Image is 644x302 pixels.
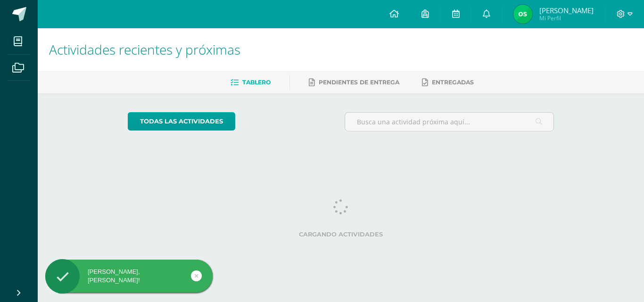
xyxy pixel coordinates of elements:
[539,6,594,15] span: [PERSON_NAME]
[432,79,474,86] span: Entregadas
[231,75,271,90] a: Tablero
[128,112,235,131] a: todas las Actividades
[319,79,399,86] span: Pendientes de entrega
[49,41,240,58] span: Actividades recientes y próximas
[45,268,213,285] div: [PERSON_NAME], [PERSON_NAME]!
[242,79,271,86] span: Tablero
[513,5,532,24] img: 036dd00b21afbf8d7ade513cf52a3cbc.png
[422,75,474,90] a: Entregadas
[345,113,554,131] input: Busca una actividad próxima aquí...
[128,231,554,238] label: Cargando actividades
[539,14,594,22] span: Mi Perfil
[309,75,399,90] a: Pendientes de entrega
